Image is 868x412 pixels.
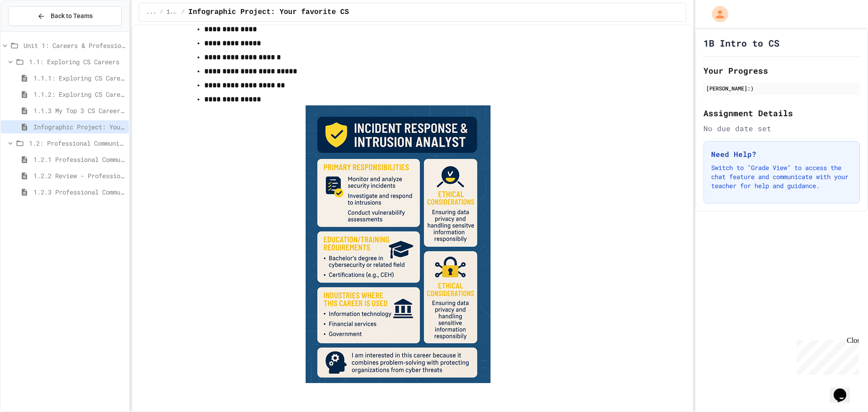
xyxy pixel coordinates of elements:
span: 1.1: Exploring CS Careers [167,9,178,16]
h2: Your Progress [703,64,860,77]
span: / [181,9,184,16]
span: Back to Teams [51,11,93,21]
span: 1.2.3 Professional Communication Challenge [33,187,125,197]
div: My Account [703,4,731,24]
iframe: chat widget [830,376,859,403]
div: Chat with us now!Close [4,4,62,57]
h3: Need Help? [711,149,852,160]
button: Back to Teams [8,6,122,26]
span: 1.1.2: Exploring CS Careers - Review [33,90,125,99]
span: 1.2.1 Professional Communication [33,155,125,164]
span: ... [146,9,156,16]
span: 1.1.3 My Top 3 CS Careers! [33,106,125,115]
span: / [160,9,163,16]
span: Infographic Project: Your favorite CS [189,7,349,18]
iframe: chat widget [793,336,859,375]
div: [PERSON_NAME]:) [706,84,857,92]
span: Unit 1: Careers & Professionalism [24,41,125,50]
span: 1.2.2 Review - Professional Communication [33,171,125,180]
p: Switch to "Grade View" to access the chat feature and communicate with your teacher for help and ... [711,163,852,190]
span: 1.1.1: Exploring CS Careers [33,73,125,83]
div: No due date set [703,123,860,134]
span: 1.2: Professional Communication [29,138,125,148]
span: Infographic Project: Your favorite CS [33,122,125,132]
span: 1.1: Exploring CS Careers [29,57,125,66]
h2: Assignment Details [703,107,860,119]
h1: 1B Intro to CS [703,37,779,49]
